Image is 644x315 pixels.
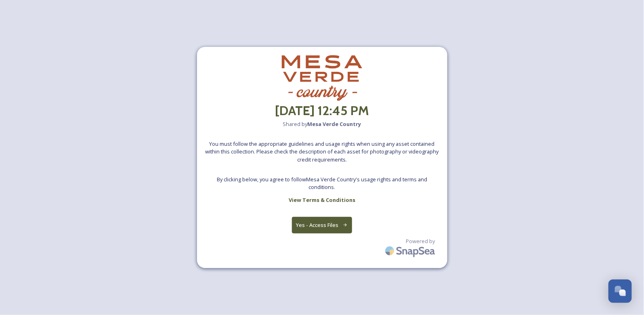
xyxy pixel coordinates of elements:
span: By clicking below, you agree to follow Mesa Verde Country 's usage rights and terms and conditions. [205,176,439,191]
span: Powered by [406,237,435,245]
a: View Terms & Conditions [289,195,355,205]
img: SnapSea Logo [383,241,439,260]
button: Yes - Access Files [292,217,352,233]
span: You must follow the appropriate guidelines and usage rights when using any asset contained within... [205,140,439,164]
button: Open Chat [608,279,632,303]
strong: Mesa Verde Country [308,120,361,128]
h2: [DATE] 12:45 PM [275,101,369,120]
span: Shared by [283,120,361,128]
strong: View Terms & Conditions [289,196,355,204]
img: download.png [282,55,363,101]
